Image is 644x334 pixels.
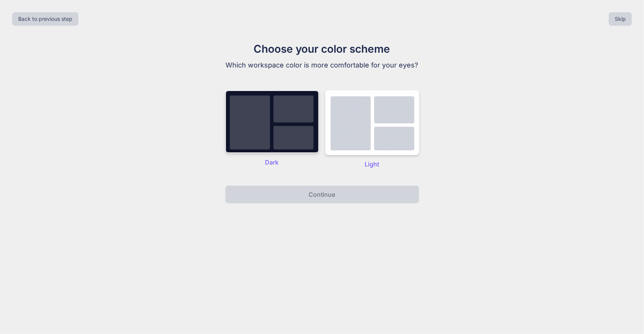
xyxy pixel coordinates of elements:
p: Continue [309,190,335,199]
p: Which workspace color is more comfortable for your eyes? [195,60,450,71]
p: Light [325,160,419,169]
button: Skip [609,12,632,26]
img: dark [325,90,419,155]
button: Continue [225,185,419,204]
p: Dark [225,158,319,167]
img: dark [225,90,319,153]
button: Back to previous step [12,12,78,26]
h1: Choose your color scheme [195,41,450,57]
